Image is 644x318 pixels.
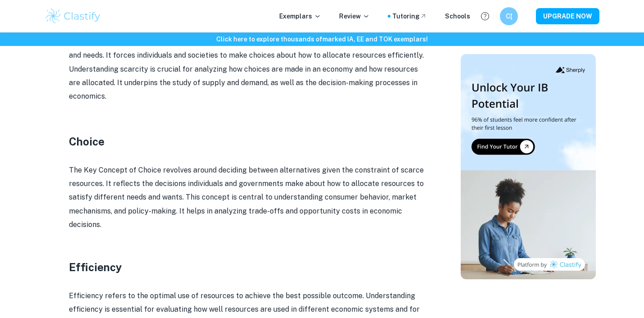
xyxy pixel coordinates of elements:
[45,7,102,25] img: Clastify logo
[2,34,642,44] h6: Click here to explore thousands of marked IA, EE and TOK exemplars !
[536,8,599,24] button: UPGRADE NOW
[392,11,427,21] a: Tutoring
[504,11,514,21] h6: C[
[339,11,370,21] p: Review
[461,54,596,279] img: Thumbnail
[69,35,429,104] p: Scarcity refers to the fundamental [MEDICAL_DATA] of having limited resources to meet unlimited w...
[477,9,493,24] button: Help and Feedback
[500,7,518,25] button: C[
[69,133,429,150] h3: Choice
[445,11,470,21] a: Schools
[69,164,429,232] p: The Key Concept of Choice revolves around deciding between alternatives given the constraint of s...
[279,11,321,21] p: Exemplars
[69,259,429,275] h3: Efficiency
